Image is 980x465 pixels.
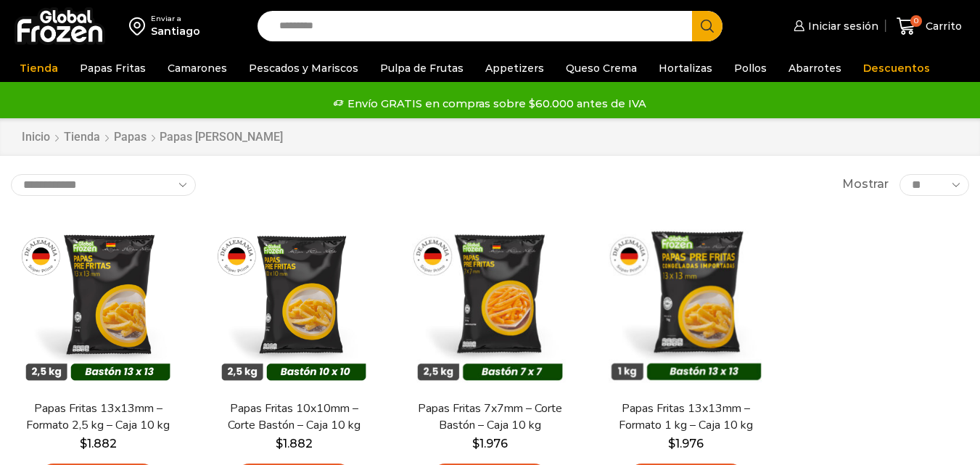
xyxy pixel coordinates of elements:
a: Papas Fritas [73,54,153,82]
div: Enviar a [151,14,200,24]
a: Papas Fritas 7x7mm – Corte Bastón – Caja 10 kg [411,400,568,434]
bdi: 1.976 [668,437,704,450]
a: Pulpa de Frutas [373,54,471,82]
div: Santiago [151,24,200,38]
span: $ [472,437,479,450]
select: Pedido de la tienda [11,174,196,196]
a: Papas Fritas 10x10mm – Corte Bastón – Caja 10 kg [215,400,372,434]
a: Iniciar sesión [790,12,878,41]
span: Mostrar [842,176,889,193]
a: Hortalizas [651,54,720,82]
bdi: 1.882 [276,437,313,450]
bdi: 1.976 [472,437,508,450]
button: Search button [692,11,722,41]
a: 0 Carrito [893,9,965,44]
a: Appetizers [478,54,551,82]
a: Papas Fritas 13x13mm – Formato 1 kg – Caja 10 kg [608,400,765,434]
span: $ [668,437,675,450]
bdi: 1.882 [80,437,117,450]
nav: Breadcrumb [21,129,283,146]
a: Abarrotes [781,54,849,82]
span: Iniciar sesión [804,19,878,33]
span: Carrito [922,19,962,33]
a: Queso Crema [559,54,644,82]
h1: Papas [PERSON_NAME] [160,130,283,144]
a: Pollos [727,54,774,82]
span: $ [80,437,87,450]
a: Papas [113,129,147,146]
a: Descuentos [856,54,937,82]
a: Inicio [21,129,51,146]
img: address-field-icon.svg [129,14,151,38]
span: $ [276,437,283,450]
span: 0 [910,15,922,27]
a: Tienda [63,129,101,146]
a: Papas Fritas 13x13mm – Formato 2,5 kg – Caja 10 kg [20,400,176,434]
a: Tienda [12,54,65,82]
a: Pescados y Mariscos [242,54,366,82]
a: Camarones [160,54,234,82]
